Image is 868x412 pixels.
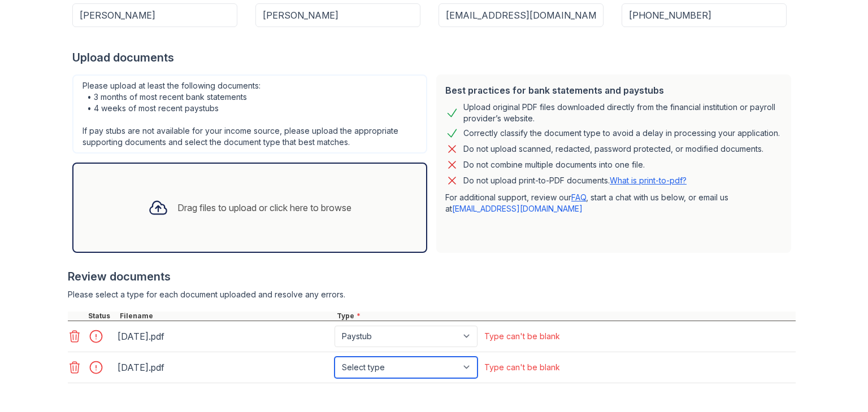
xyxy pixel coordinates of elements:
[484,362,560,373] div: Type can't be blank
[72,74,427,154] div: Please upload at least the following documents: • 3 months of most recent bank statements • 4 wee...
[177,201,351,214] div: Drag files to upload or click here to browse
[72,50,796,65] div: Upload documents
[86,312,118,321] div: Status
[68,269,796,284] div: Review documents
[335,312,796,321] div: Type
[68,289,796,300] div: Please select a type for each document uploaded and resolve any errors.
[610,176,687,185] a: What is print-to-pdf?
[118,327,330,345] div: [DATE].pdf
[118,312,335,321] div: Filename
[452,204,583,213] a: [EMAIL_ADDRESS][DOMAIN_NAME]
[445,84,782,97] div: Best practices for bank statements and paystubs
[571,192,586,202] a: FAQ
[484,331,560,342] div: Type can't be blank
[463,126,780,140] div: Correctly classify the document type to avoid a delay in processing your application.
[463,142,763,156] div: Do not upload scanned, redacted, password protected, or modified documents.
[463,158,645,172] div: Do not combine multiple documents into one file.
[118,358,330,376] div: [DATE].pdf
[463,102,782,124] div: Upload original PDF files downloaded directly from the financial institution or payroll provider’...
[445,192,782,214] p: For additional support, review our , start a chat with us below, or email us at
[463,175,687,186] p: Do not upload print-to-PDF documents.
